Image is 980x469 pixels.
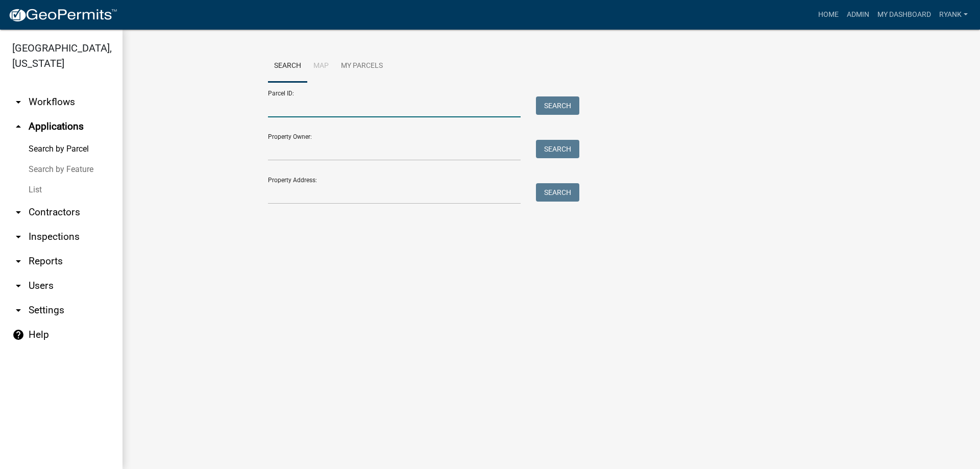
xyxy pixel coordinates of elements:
[814,5,843,24] a: Home
[12,206,24,218] i: arrow_drop_down
[12,96,24,108] i: arrow_drop_down
[935,5,972,24] a: RyanK
[12,329,24,341] i: help
[268,50,307,83] a: Search
[335,50,389,83] a: My Parcels
[536,140,579,158] button: Search
[536,96,579,115] button: Search
[12,255,24,267] i: arrow_drop_down
[12,280,24,292] i: arrow_drop_down
[12,231,24,243] i: arrow_drop_down
[873,5,935,24] a: My Dashboard
[536,183,579,202] button: Search
[12,120,24,133] i: arrow_drop_up
[843,5,873,24] a: Admin
[12,304,24,316] i: arrow_drop_down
